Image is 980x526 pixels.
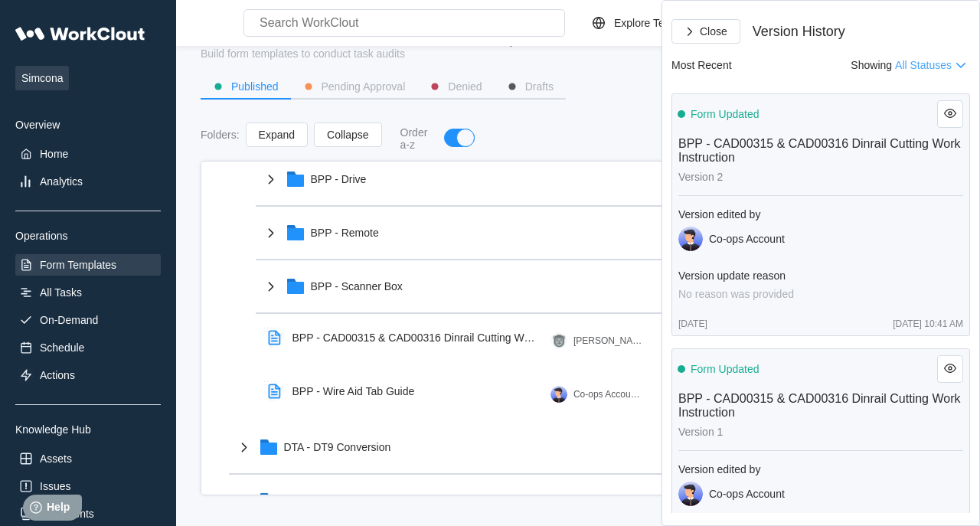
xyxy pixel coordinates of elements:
a: Actions [15,364,161,386]
img: user-5.png [678,227,703,251]
a: Schedule [15,337,161,358]
button: Collapse [314,123,381,147]
div: [DATE] 10:41 AM [893,319,963,329]
div: BPP - Wire Aid Tab Guide [292,385,415,397]
img: user-5.png [678,482,703,506]
button: Denied [417,75,494,98]
a: Assets [15,448,161,469]
a: Issues [15,475,161,497]
div: Actions [40,369,75,381]
div: Order a-z [400,126,430,151]
img: gorilla.png [550,332,567,349]
span: All Statuses [895,59,952,71]
div: Folders : [201,129,240,141]
span: Showing [851,59,892,71]
input: Search WorkClout [243,9,565,37]
button: Expand [246,123,308,147]
div: Co-ops Account [709,488,785,500]
div: Version History [753,24,845,40]
div: BPP - Remote [311,227,379,239]
span: Expand [259,129,295,140]
div: Form Updated [691,363,759,375]
div: Issues [40,480,70,492]
a: All Tasks [15,282,161,303]
div: All Tasks [40,286,82,299]
div: Co-ops Account [709,233,785,245]
div: Form Templates [40,259,116,271]
div: Denied [448,81,482,92]
div: Knowledge Hub [15,423,161,436]
a: Analytics [15,171,161,192]
div: Operations [15,230,161,242]
div: No reason was provided [678,288,963,300]
button: Pending Approval [291,75,418,98]
div: Version edited by [678,208,963,221]
div: BPP - Scanner Box [311,280,403,292]
a: Form Templates [15,254,161,276]
div: Co-ops Account - previous user [573,389,642,400]
div: [DATE] [678,319,707,329]
div: Schedule [40,341,84,354]
button: Published [201,75,291,98]
button: Drafts [495,75,566,98]
div: Explore Templates [614,17,702,29]
a: Explore Templates [590,14,751,32]
span: Close [700,26,727,37]
div: On-Demand [40,314,98,326]
a: On-Demand [15,309,161,331]
div: Published [231,81,279,92]
div: Version 2 [678,171,963,183]
div: BPP - CAD00315 & CAD00316 Dinrail Cutting Work Instruction [678,392,963,420]
div: [PERSON_NAME] [573,335,642,346]
div: Version update reason [678,270,963,282]
div: Version 1 [678,426,963,438]
span: Upload PDF, Word, or Excel [502,35,635,46]
div: Home [40,148,68,160]
img: user-5.png [550,386,567,403]
div: Pending Approval [322,81,406,92]
div: Form Updated [691,108,759,120]
div: Most Recent [671,59,732,71]
div: Build form templates to conduct task audits [201,47,405,60]
div: Assets [40,452,72,465]
div: Analytics [40,175,83,188]
span: Simcona [15,66,69,90]
a: Home [15,143,161,165]
div: DTA-DT7 Conversion [284,495,386,507]
button: Close [671,19,740,44]
div: BPP - CAD00315 & CAD00316 Dinrail Cutting Work Instruction [292,332,538,344]
a: Documents [15,503,161,524]
div: Drafts [525,81,554,92]
div: BPP - Drive [311,173,367,185]
div: DTA - DT9 Conversion [284,441,391,453]
span: Collapse [327,129,368,140]
div: Overview [15,119,161,131]
div: Version edited by [678,463,963,475]
div: BPP - CAD00315 & CAD00316 Dinrail Cutting Work Instruction [678,137,963,165]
